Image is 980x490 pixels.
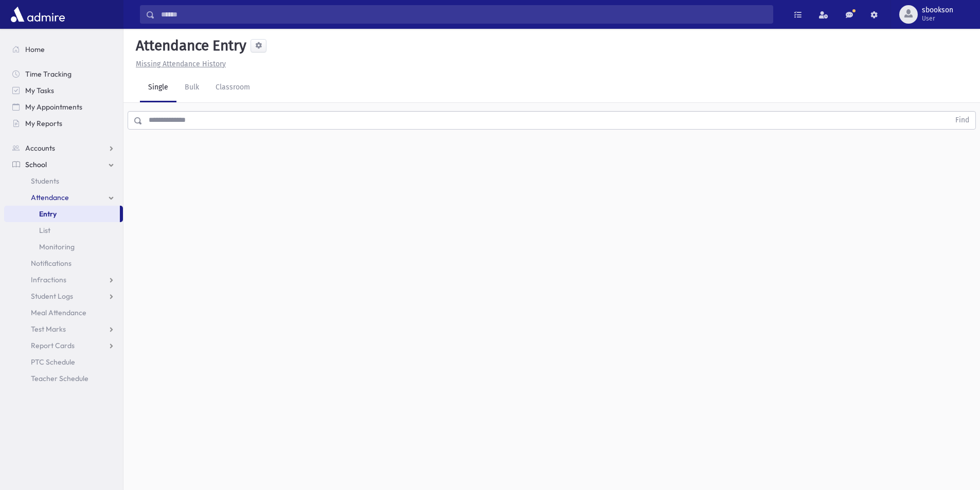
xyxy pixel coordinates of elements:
a: List [4,222,123,239]
span: Attendance [31,193,69,202]
img: AdmirePro [8,4,67,25]
span: Accounts [25,143,55,153]
span: Student Logs [31,292,73,301]
a: Bulk [176,74,207,102]
span: PTC Schedule [31,357,75,367]
span: Home [25,45,45,54]
span: Monitoring [39,242,75,251]
span: School [25,160,47,169]
a: Single [140,74,176,102]
button: Find [949,112,975,129]
span: Entry [39,209,57,219]
span: Time Tracking [25,69,72,79]
span: My Appointments [25,102,82,112]
span: Notifications [31,259,72,268]
input: Search [155,5,773,24]
span: List [39,226,50,235]
a: Attendance [4,189,123,206]
a: Report Cards [4,337,123,354]
span: Report Cards [31,341,75,350]
span: My Tasks [25,86,54,95]
a: Student Logs [4,288,123,304]
a: Classroom [207,74,258,102]
span: My Reports [25,119,62,128]
a: My Appointments [4,99,123,115]
span: Teacher Schedule [31,374,88,383]
a: Missing Attendance History [132,60,226,68]
a: Notifications [4,255,123,271]
a: School [4,156,123,173]
a: Infractions [4,271,123,288]
a: Teacher Schedule [4,370,123,387]
a: Meal Attendance [4,304,123,321]
a: PTC Schedule [4,354,123,370]
span: Students [31,176,59,186]
span: sbookson [922,6,953,14]
a: Time Tracking [4,66,123,82]
a: Entry [4,206,120,222]
span: User [922,14,953,23]
span: Meal Attendance [31,308,86,317]
a: Accounts [4,140,123,156]
h5: Attendance Entry [132,37,246,55]
a: Home [4,41,123,58]
span: Test Marks [31,324,66,334]
span: Infractions [31,275,66,284]
a: Monitoring [4,239,123,255]
a: My Tasks [4,82,123,99]
a: My Reports [4,115,123,132]
a: Students [4,173,123,189]
u: Missing Attendance History [136,60,226,68]
a: Test Marks [4,321,123,337]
